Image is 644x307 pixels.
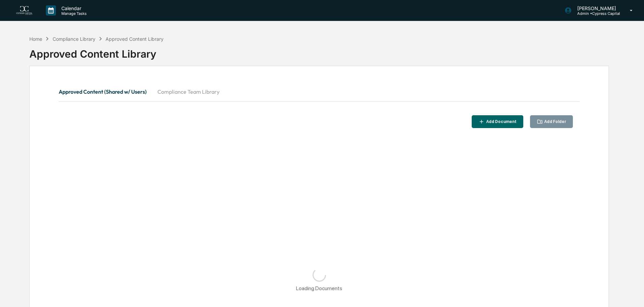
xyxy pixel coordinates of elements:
[29,42,609,60] div: Approved Content Library
[472,115,523,128] button: Add Document
[56,5,90,11] p: Calendar
[59,84,152,100] button: Approved Content (Shared w/ Users)
[53,36,95,42] div: Compliance Library
[530,115,573,128] button: Add Folder
[572,11,620,16] p: Admin • Cypress Capital
[16,6,32,15] img: logo
[29,36,42,42] div: Home
[106,36,164,42] div: Approved Content Library
[296,285,342,291] div: Loading Documents
[485,119,517,124] div: Add Document
[56,11,90,16] p: Manage Tasks
[572,5,620,11] p: [PERSON_NAME]
[543,119,566,124] div: Add Folder
[59,84,580,100] div: secondary tabs example
[152,84,225,100] button: Compliance Team Library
